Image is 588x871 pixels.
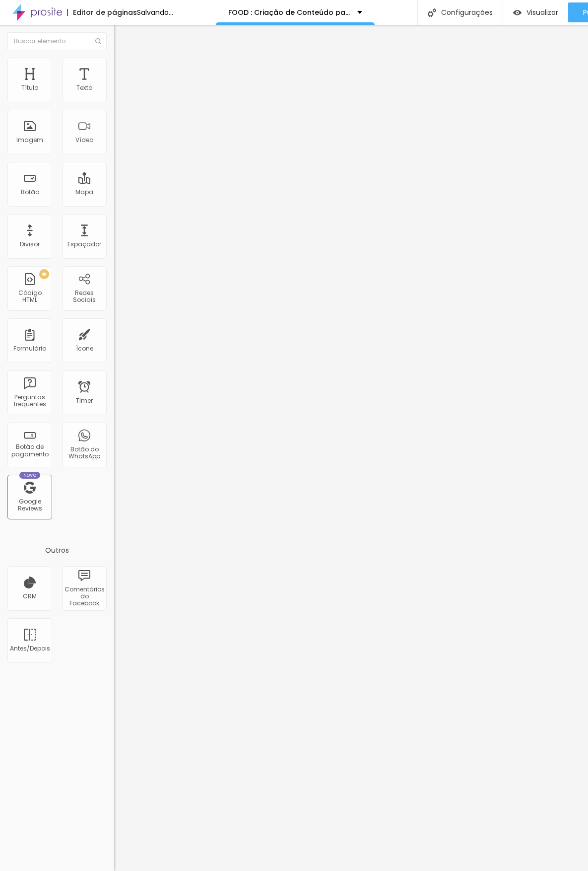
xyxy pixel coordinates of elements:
button: Visualizar [503,2,568,22]
img: Icone [428,8,436,17]
div: Texto [76,84,92,91]
div: Perguntas frequentes [10,394,49,408]
div: Google Reviews [10,498,49,512]
div: Ícone [76,345,93,352]
div: Botão de pagamento [10,443,49,458]
div: Código HTML [10,290,49,304]
div: Espaçador [67,241,101,248]
div: Formulário [13,345,46,352]
div: Botão [21,189,39,196]
div: Divisor [20,241,40,248]
div: Vídeo [75,137,93,144]
div: Redes Sociais [65,290,104,304]
div: Título [21,84,38,91]
div: Novo [19,472,41,479]
div: Salvando... [137,9,173,16]
div: CRM [23,593,37,600]
span: Visualizar [526,8,558,16]
img: view-1.svg [513,8,522,17]
input: Buscar elemento [7,32,107,50]
div: Comentários do Facebook [65,586,104,607]
div: Botão do WhatsApp [65,446,104,460]
img: Icone [95,38,101,44]
div: Imagem [16,137,43,144]
div: Mapa [75,189,93,196]
div: Editor de páginas [67,9,137,16]
div: Timer [76,397,93,404]
p: FOOD : Criação de Conteúdo para Restaurantes : [228,9,350,16]
div: Antes/Depois [10,645,49,652]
